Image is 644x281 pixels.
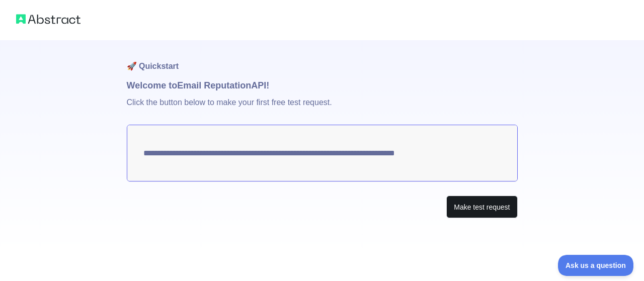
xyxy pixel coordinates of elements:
h1: Welcome to Email Reputation API! [127,78,518,92]
iframe: Toggle Customer Support [558,255,634,276]
img: Abstract logo [16,12,80,26]
p: Click the button below to make your first free test request. [127,92,518,125]
h1: 🚀 Quickstart [127,40,518,78]
button: Make test request [446,196,517,218]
